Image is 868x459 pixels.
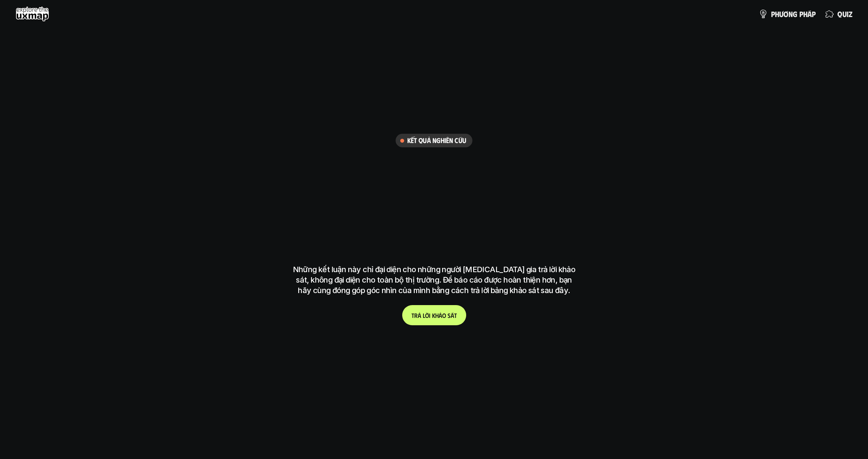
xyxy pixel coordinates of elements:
[442,312,446,319] span: o
[402,305,466,325] a: Trảlờikhảosát
[799,10,803,18] span: p
[423,312,425,319] span: l
[412,312,414,319] span: T
[296,216,572,249] h1: tại [GEOGRAPHIC_DATA]
[849,10,852,18] span: z
[783,10,788,18] span: ơ
[439,312,442,319] span: ả
[803,10,807,18] span: h
[448,312,451,319] span: s
[837,10,842,18] span: q
[418,312,421,319] span: ả
[771,10,775,18] span: p
[842,10,847,18] span: u
[414,312,418,319] span: r
[435,312,439,319] span: h
[807,10,812,18] span: á
[779,10,783,18] span: ư
[292,155,576,188] h1: phạm vi công việc của
[429,312,431,319] span: i
[775,10,779,18] span: h
[425,312,429,319] span: ờ
[289,264,579,296] p: Những kết luận này chỉ đại diện cho những người [MEDICAL_DATA] gia trả lời khảo sát, không đại di...
[759,6,816,22] a: phươngpháp
[812,10,816,18] span: p
[788,10,793,18] span: n
[432,312,435,319] span: k
[454,312,457,319] span: t
[825,6,852,22] a: quiz
[451,312,454,319] span: á
[407,136,466,145] h6: Kết quả nghiên cứu
[847,10,849,18] span: i
[793,10,797,18] span: g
